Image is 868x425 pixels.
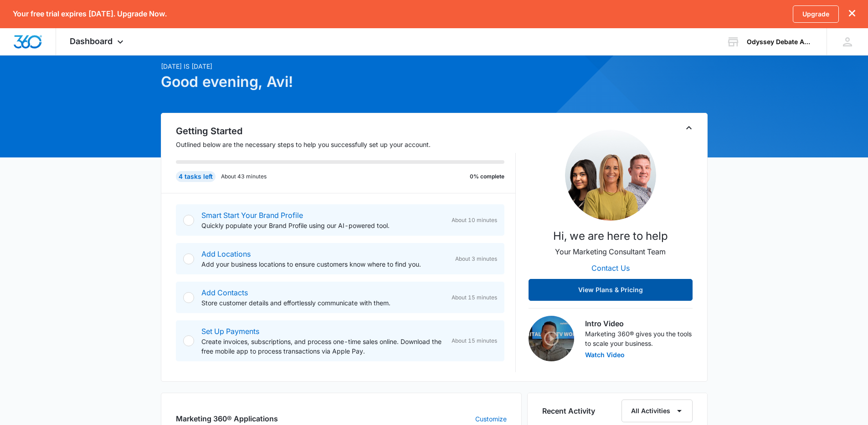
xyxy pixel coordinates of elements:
[70,36,113,46] span: Dashboard
[452,216,497,224] span: About 10 minutes
[747,38,813,46] div: account name
[176,140,516,149] p: Outlined below are the necessary steps to help you successfully set up your account.
[585,352,625,358] button: Watch Video
[475,414,507,424] a: Customize
[555,246,666,257] p: Your Marketing Consultant Team
[201,288,248,297] a: Add Contacts
[221,172,267,181] p: About 43 minutes
[201,259,448,269] p: Add your business locations to ensure customers know where to find you.
[849,10,855,18] button: dismiss this dialog
[553,228,668,244] p: Hi, we are here to help
[793,5,839,23] a: Upgrade
[201,337,444,356] p: Create invoices, subscriptions, and process one-time sales online. Download the free mobile app t...
[621,400,693,422] button: All Activities
[161,71,522,93] h1: Good evening, Avi!
[452,293,497,302] span: About 15 minutes
[455,255,497,263] span: About 3 minutes
[176,124,516,138] h2: Getting Started
[201,211,303,220] a: Smart Start Your Brand Profile
[529,316,574,361] img: Intro Video
[683,122,694,133] button: Toggle Collapse
[582,257,639,279] button: Contact Us
[176,171,216,182] div: 4 tasks left
[585,318,693,329] h3: Intro Video
[201,221,444,230] p: Quickly populate your Brand Profile using our AI-powered tool.
[176,413,278,424] h2: Marketing 360® Applications
[201,327,259,336] a: Set Up Payments
[470,172,504,181] p: 0% complete
[542,405,595,416] h6: Recent Activity
[161,61,522,71] p: [DATE] is [DATE]
[452,337,497,345] span: About 15 minutes
[13,10,167,18] p: Your free trial expires [DATE]. Upgrade Now.
[56,28,139,55] div: Dashboard
[585,329,693,348] p: Marketing 360® gives you the tools to scale your business.
[529,279,693,301] button: View Plans & Pricing
[201,298,444,308] p: Store customer details and effortlessly communicate with them.
[201,249,251,258] a: Add Locations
